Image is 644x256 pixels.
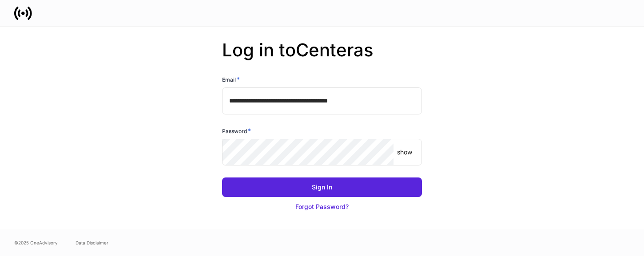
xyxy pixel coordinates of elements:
[222,75,240,84] h6: Email
[14,239,58,246] span: © 2025 OneAdvisory
[397,148,412,157] p: show
[222,197,422,217] button: Forgot Password?
[222,177,422,197] button: Sign In
[76,239,108,246] a: Data Disclaimer
[312,183,332,192] div: Sign In
[295,202,349,211] div: Forgot Password?
[222,126,251,135] h6: Password
[222,39,422,75] h2: Log in to Centeras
